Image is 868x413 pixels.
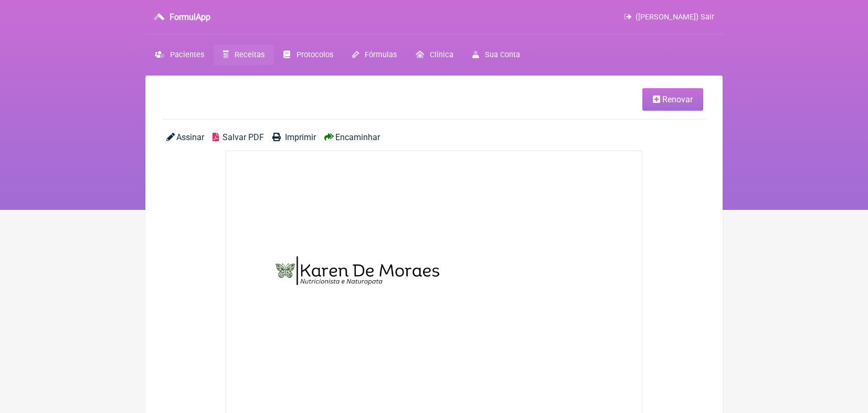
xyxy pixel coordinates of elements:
span: Renovar [662,94,693,104]
span: Receitas [235,50,264,59]
span: Salvar PDF [223,132,264,142]
a: Renovar [642,88,703,111]
span: Imprimir [285,132,316,142]
a: ([PERSON_NAME]) Sair [624,13,714,22]
span: Sua Conta [485,50,520,59]
span: Fórmulas [365,50,397,59]
a: Fórmulas [343,45,406,65]
a: Protocolos [274,45,342,65]
a: Assinar [166,132,204,142]
a: Clínica [406,45,463,65]
span: Pacientes [170,50,204,59]
a: Receitas [214,45,274,65]
a: Sua Conta [463,45,530,65]
a: Imprimir [272,132,315,142]
span: Encaminhar [335,132,380,142]
span: Clínica [430,50,453,59]
a: Pacientes [145,45,214,65]
a: Salvar PDF [213,132,264,142]
h3: FormulApp [170,12,210,22]
span: Protocolos [297,50,333,59]
span: ([PERSON_NAME]) Sair [636,13,714,22]
span: Assinar [176,132,204,142]
a: Encaminhar [324,132,380,142]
